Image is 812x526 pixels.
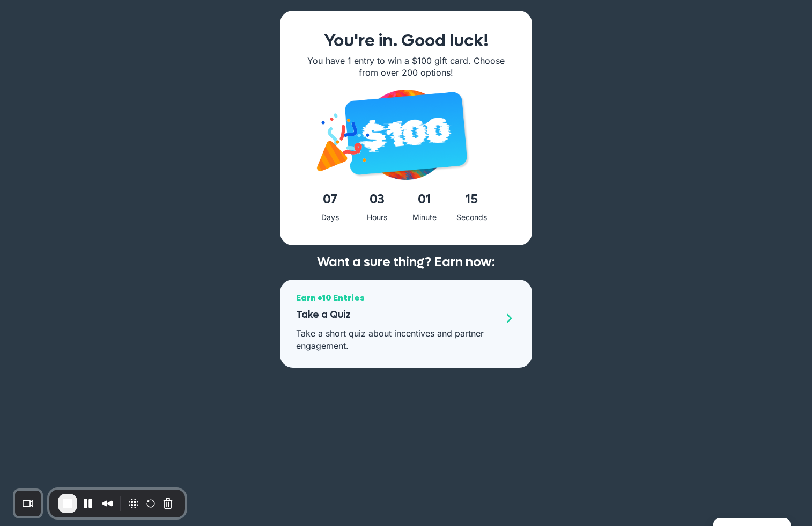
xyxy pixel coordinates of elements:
div: Minute [403,211,446,224]
span: 15 [450,188,493,211]
a: Earn +10 Entries Take a Quiz Take a short quiz about incentives and partner engagement. [280,280,532,368]
span: 01 [403,188,446,211]
p: You have 1 entry to win a $100 gift card. Choose from over 200 options! [301,55,511,79]
img: iPhone 16 - 73 [334,90,478,180]
p: Take a short quiz about incentives and partner engagement. [296,327,498,352]
img: giphy (1) [301,105,382,185]
h1: You're in. Good luck! [301,32,511,49]
span: Earn +10 Entries [296,290,498,305]
div: Hours [356,211,398,224]
div: Seconds [450,211,493,224]
h2: Want a sure thing? Earn now: [291,256,521,269]
span: 07 [308,188,351,211]
span: 03 [356,188,398,211]
h3: Take a Quiz [296,305,498,325]
div: Days [308,211,351,224]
